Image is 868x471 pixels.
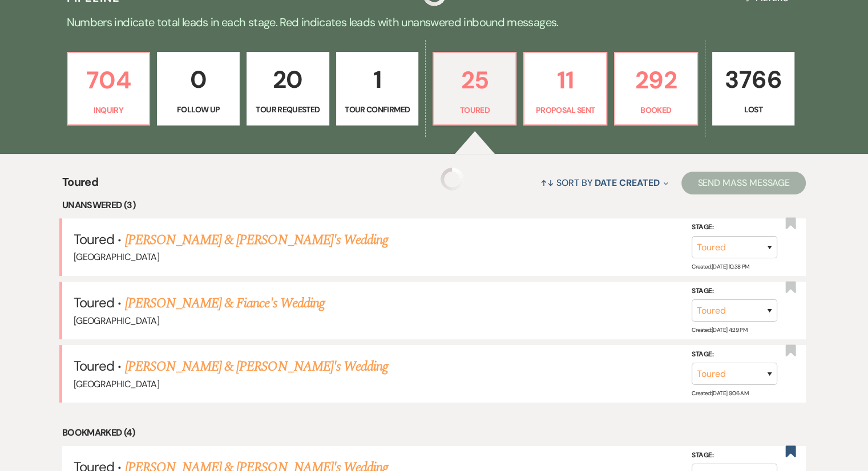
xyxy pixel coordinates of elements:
span: [GEOGRAPHIC_DATA] [74,251,159,263]
label: Stage: [692,449,777,461]
span: [GEOGRAPHIC_DATA] [74,378,159,390]
p: Lost [720,103,788,116]
a: 25Toured [433,52,516,126]
li: Unanswered (3) [62,198,806,213]
p: Tour Confirmed [344,103,411,116]
p: Tour Requested [254,103,322,116]
p: Toured [441,104,508,116]
span: Toured [74,357,114,375]
button: Sort By Date Created [536,168,673,198]
span: Toured [62,173,98,198]
span: Created: [DATE] 10:38 PM [692,263,749,270]
li: Bookmarked (4) [62,425,806,440]
p: Follow Up [164,103,232,116]
p: Inquiry [75,104,143,116]
a: 11Proposal Sent [523,52,607,126]
span: Toured [74,294,114,311]
p: 1 [344,60,411,99]
a: 0Follow Up [157,52,240,126]
p: 11 [531,61,599,99]
p: 20 [254,60,322,99]
span: Date Created [595,177,659,189]
a: 1Tour Confirmed [336,52,419,126]
p: Numbers indicate total leads in each stage. Red indicates leads with unanswered inbound messages. [23,13,845,31]
a: 292Booked [614,52,698,126]
label: Stage: [692,285,777,298]
label: Stage: [692,348,777,361]
span: [GEOGRAPHIC_DATA] [74,315,159,327]
p: 704 [75,61,143,99]
img: loading spinner [441,168,463,190]
span: Toured [74,230,114,248]
p: 3766 [720,60,788,99]
button: Send Mass Message [681,172,806,194]
a: 20Tour Requested [247,52,329,126]
a: 704Inquiry [67,52,151,126]
a: 3766Lost [712,52,795,126]
a: [PERSON_NAME] & [PERSON_NAME]'s Wedding [125,230,389,250]
p: 25 [441,61,508,99]
a: [PERSON_NAME] & Fiance's Wedding [125,293,325,314]
a: [PERSON_NAME] & [PERSON_NAME]'s Wedding [125,356,389,377]
p: 292 [622,61,690,99]
label: Stage: [692,221,777,234]
p: Booked [622,104,690,116]
p: Proposal Sent [531,104,599,116]
span: Created: [DATE] 9:06 AM [692,389,748,397]
span: Created: [DATE] 4:29 PM [692,326,747,334]
p: 0 [164,60,232,99]
span: ↑↓ [540,177,554,189]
